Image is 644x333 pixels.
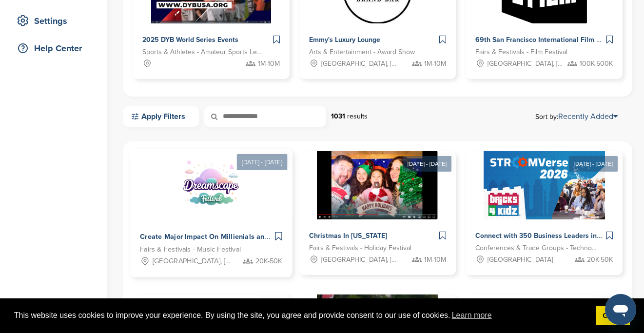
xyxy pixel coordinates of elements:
[475,243,598,254] span: Conferences & Trade Groups - Technology
[15,12,98,30] div: Settings
[255,256,282,267] span: 20K-50K
[299,136,456,275] a: [DATE] - [DATE] Sponsorpitch & Christmas In [US_STATE] Fairs & Festivals - Holiday Festival [GEOG...
[309,243,411,254] span: Fairs & Festivals - Holiday Festival
[123,106,199,127] a: Apply Filters
[10,10,98,32] a: Settings
[558,112,618,121] a: Recently Added
[331,112,345,120] strong: 1031
[10,37,98,59] a: Help Center
[321,255,398,265] span: [GEOGRAPHIC_DATA], [GEOGRAPHIC_DATA]
[466,136,623,275] a: [DATE] - [DATE] Sponsorpitch & Connect with 350 Business Leaders in Education | StroomVerse 2026 ...
[309,232,387,240] span: Christmas In [US_STATE]
[596,306,630,326] a: dismiss cookie message
[130,133,292,277] a: [DATE] - [DATE] Sponsorpitch & Create Major Impact On Millienials and Genz With Dreamscape Music ...
[605,294,636,325] iframe: Button to launch messaging window
[258,59,280,69] span: 1M-10M
[317,151,439,219] img: Sponsorpitch &
[237,154,288,170] div: [DATE] - [DATE]
[587,255,613,265] span: 20K-50K
[142,47,265,58] span: Sports & Athletes - Amateur Sports Leagues
[321,59,398,69] span: [GEOGRAPHIC_DATA], [GEOGRAPHIC_DATA]
[535,113,618,120] span: Sort by:
[569,156,618,172] div: [DATE] - [DATE]
[580,59,613,69] span: 100K-500K
[403,156,451,172] div: [DATE] - [DATE]
[424,255,446,265] span: 1M-10M
[347,112,368,120] span: results
[424,59,446,69] span: 1M-10M
[309,36,380,44] span: Emmy's Luxury Lounge
[14,308,588,323] span: This website uses cookies to improve your experience. By using the site, you agree and provide co...
[309,47,415,58] span: Arts & Entertainment - Award Show
[142,36,238,44] span: 2025 DYB World Series Events
[484,151,605,219] img: Sponsorpitch &
[15,39,98,57] div: Help Center
[176,149,246,219] img: Sponsorpitch &
[450,308,493,323] a: learn more about cookies
[140,244,241,255] span: Fairs & Festivals - Music Festival
[488,255,553,265] span: [GEOGRAPHIC_DATA]
[153,256,233,267] span: [GEOGRAPHIC_DATA], [GEOGRAPHIC_DATA]
[488,59,565,69] span: [GEOGRAPHIC_DATA], [GEOGRAPHIC_DATA]
[475,47,567,58] span: Fairs & Festivals - Film Festival
[475,36,621,44] span: 69th San Francisco International Film Festival
[140,232,396,241] span: Create Major Impact On Millienials and Genz With Dreamscape Music Festival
